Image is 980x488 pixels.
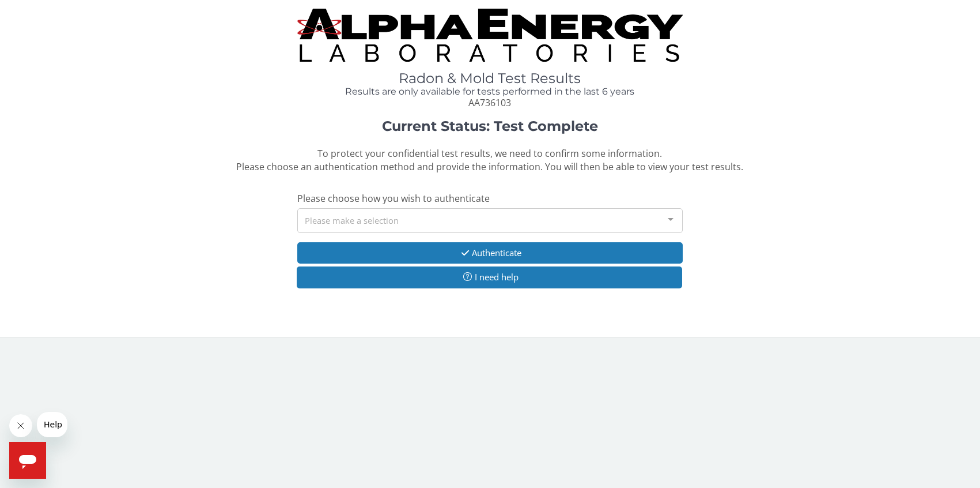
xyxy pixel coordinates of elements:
span: AA736103 [468,96,511,109]
button: I need help [297,266,682,288]
span: Please choose how you wish to authenticate [297,192,490,205]
h4: Results are only available for tests performed in the last 6 years [297,87,682,97]
iframe: Close message [9,414,32,437]
iframe: Message from company [37,412,67,437]
iframe: Button to launch messaging window [9,442,46,479]
h1: Radon & Mold Test Results [297,71,682,86]
img: TightCrop.jpg [297,9,682,62]
span: Please make a selection [305,213,399,227]
button: Authenticate [297,242,682,264]
span: To protect your confidential test results, we need to confirm some information. Please choose an ... [236,147,743,173]
strong: Current Status: Test Complete [382,118,598,134]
